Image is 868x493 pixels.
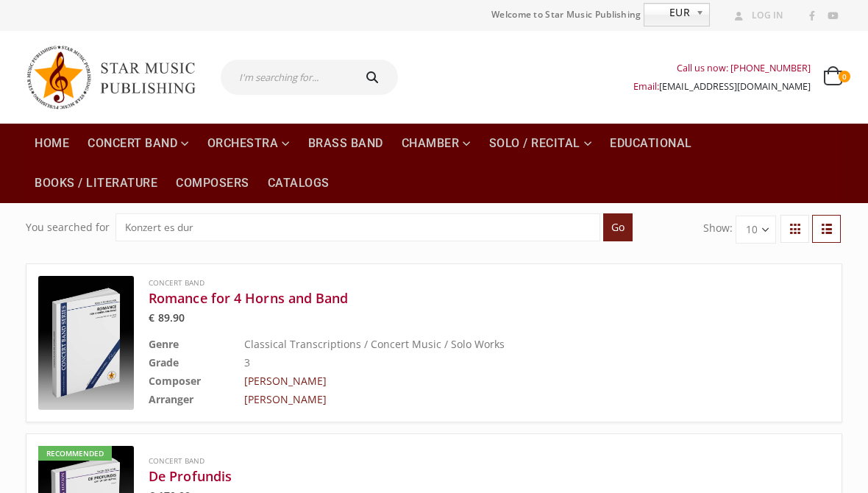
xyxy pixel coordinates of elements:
b: Composer [149,374,201,388]
a: Books / Literature [26,163,166,203]
input: Go [603,213,633,241]
a: Log In [729,6,783,25]
a: De Profundis [149,467,756,485]
span: Welcome to Star Music Publishing [491,4,641,26]
a: Youtube [823,7,842,26]
span: € [149,311,154,324]
a: Brass Band [299,124,392,163]
a: Facebook [803,7,822,26]
a: Orchestra [199,124,299,163]
td: 3 [244,353,756,372]
a: Educational [601,124,701,163]
a: Concert Band [149,277,204,288]
a: Catalogs [259,163,338,203]
a: Home [26,124,78,163]
a: [PERSON_NAME] [244,392,327,406]
a: [PERSON_NAME] [244,374,327,388]
bdi: 89.90 [149,311,185,324]
span: EUR [644,4,690,21]
div: Call us now: [PHONE_NUMBER] [633,59,811,77]
input: I'm searching for... [221,60,351,95]
a: Solo / Recital [480,124,601,163]
div: Email: [633,77,811,96]
a: Composers [167,163,258,203]
a: Chamber [393,124,480,163]
button: Search [351,60,398,95]
form: Show: [703,216,776,243]
a: Concert Band [79,124,198,163]
td: Classical Transcriptions / Concert Music / Solo Works [244,335,756,353]
b: Grade [149,355,179,369]
a: Concert Band [149,455,204,466]
a: [EMAIL_ADDRESS][DOMAIN_NAME] [659,80,811,93]
b: Arranger [149,392,193,406]
span: 0 [839,71,850,82]
div: Recommended [38,446,112,461]
b: Genre [149,337,179,351]
a: Romance for 4 Horns and Band [149,289,756,307]
div: You searched for [26,213,110,241]
img: Star Music Publishing [26,38,210,116]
